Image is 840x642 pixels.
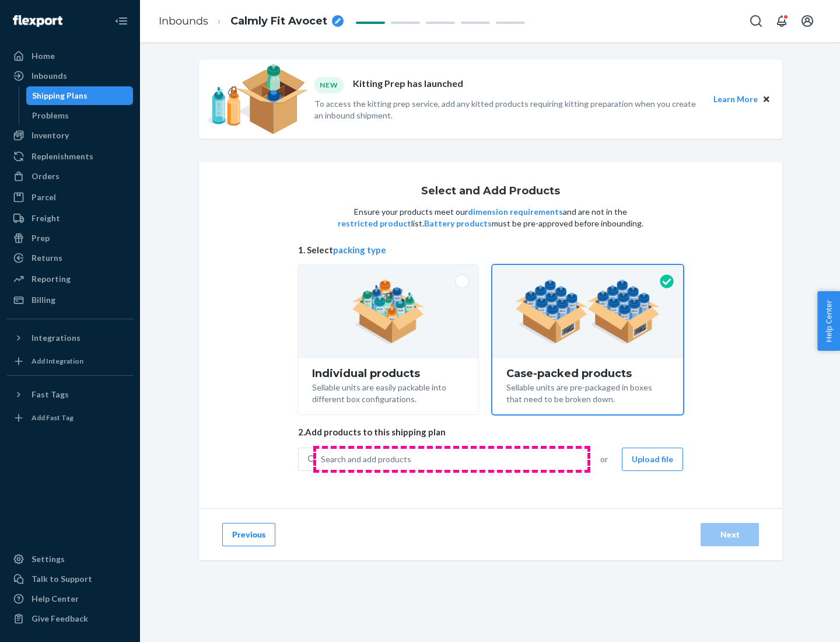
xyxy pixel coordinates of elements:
[32,613,88,624] div: Give Feedback
[32,356,83,366] div: Add Integration
[32,273,71,285] div: Reporting
[352,280,425,344] img: individual-pack.facf35554cb0f1810c75b2bd6df2d64e.png
[32,50,55,62] div: Home
[32,151,93,162] div: Replenishments
[26,86,134,105] a: Shipping Plans
[506,379,669,405] div: Sellable units are pre-packaged in boxes that need to be broken down.
[333,244,386,256] button: packing type
[7,550,133,568] a: Settings
[337,206,645,229] p: Ensure your products meet our and are not in the list. must be pre-approved before inbounding.
[744,9,768,33] button: Open Search Box
[298,244,683,256] span: 1. Select
[32,573,92,585] div: Talk to Support
[353,77,463,93] p: Kitting Prep has launched
[32,232,50,244] div: Prep
[110,9,133,33] button: Close Navigation
[149,4,353,39] ol: breadcrumbs
[32,252,62,264] div: Returns
[7,609,133,628] button: Give Feedback
[796,9,819,33] button: Open account menu
[314,98,703,121] p: To access the kitting prep service, add any kitted products requiring kitting preparation when yo...
[468,206,563,218] button: dimension requirements
[424,218,492,229] button: Battery products
[230,14,327,29] span: Calmly Fit Avocet
[710,529,749,540] div: Next
[7,352,133,371] a: Add Integration
[312,379,464,405] div: Sellable units are easily packable into different box configurations.
[32,294,55,306] div: Billing
[7,47,133,65] a: Home
[770,9,793,33] button: Open notifications
[7,249,133,267] a: Returns
[32,191,56,203] div: Parcel
[701,523,759,546] button: Next
[32,90,87,102] div: Shipping Plans
[32,70,67,82] div: Inbounds
[32,170,60,182] div: Orders
[7,209,133,228] a: Freight
[32,110,69,121] div: Problems
[312,368,464,379] div: Individual products
[338,218,411,229] button: restricted product
[7,188,133,207] a: Parcel
[314,77,344,93] div: NEW
[32,212,60,224] div: Freight
[32,332,80,344] div: Integrations
[32,413,73,423] div: Add Fast Tag
[7,229,133,247] a: Prep
[13,15,62,27] img: Flexport logo
[817,291,840,351] button: Help Center
[26,106,134,125] a: Problems
[321,453,411,465] div: Search and add products
[7,167,133,186] a: Orders
[600,453,608,465] span: or
[32,389,69,400] div: Fast Tags
[32,553,65,565] div: Settings
[222,523,275,546] button: Previous
[622,448,683,471] button: Upload file
[506,368,669,379] div: Case-packed products
[159,15,208,27] a: Inbounds
[515,280,660,344] img: case-pack.59cecea509d18c883b923b81aeac6d0b.png
[7,570,133,588] a: Talk to Support
[7,67,133,85] a: Inbounds
[421,186,560,197] h1: Select and Add Products
[7,409,133,427] a: Add Fast Tag
[7,270,133,288] a: Reporting
[713,93,758,106] button: Learn More
[7,147,133,166] a: Replenishments
[32,130,69,141] div: Inventory
[32,593,79,605] div: Help Center
[7,126,133,145] a: Inventory
[7,291,133,309] a: Billing
[7,385,133,404] button: Fast Tags
[7,329,133,347] button: Integrations
[760,93,773,106] button: Close
[298,426,683,438] span: 2. Add products to this shipping plan
[7,589,133,608] a: Help Center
